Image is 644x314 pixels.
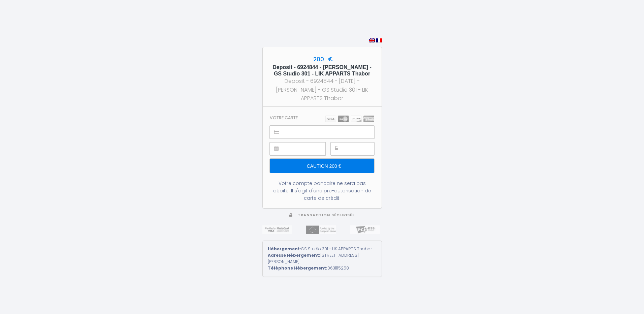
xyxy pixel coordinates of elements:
iframe: Secure payment input frame [346,143,374,155]
img: fr.png [376,38,382,42]
div: Deposit - 6924844 - [DATE] - [PERSON_NAME] - GS Studio 301 - LIK APPARTS Thabor [269,77,376,102]
img: en.png [369,38,375,42]
strong: Adresse Hébergement: [268,252,320,258]
strong: Hébergement: [268,246,301,252]
img: carts.png [325,116,374,122]
iframe: Secure payment input frame [285,143,325,155]
h5: Deposit - 6924844 - [PERSON_NAME] - GS Studio 301 - LIK APPARTS Thabor [269,64,376,77]
iframe: Secure payment input frame [285,126,374,138]
span: 200 € [312,55,333,63]
div: Votre compte bancaire ne sera pas débité. Il s'agit d'une pré-autorisation de carte de crédit. [270,180,374,202]
div: GS Studio 301 - LIK APPARTS Thabor [268,246,377,252]
input: Caution 200 € [270,159,374,173]
div: 0631115258 [268,265,377,272]
strong: Téléphone Hébergement: [268,265,327,271]
div: [STREET_ADDRESS][PERSON_NAME] [268,252,377,265]
h3: Votre carte [270,115,298,120]
span: Transaction sécurisée [298,213,355,218]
